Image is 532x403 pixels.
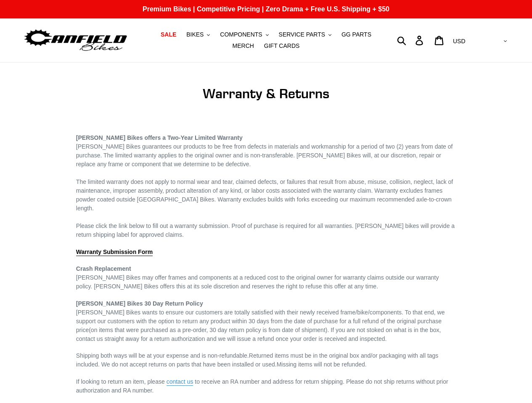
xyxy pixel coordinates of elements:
[341,31,371,38] span: GG PARTS
[156,29,180,40] a: SALE
[76,249,153,256] a: Warranty Submission Form
[76,134,243,141] strong: [PERSON_NAME] Bikes offers a Two-Year Limited Warranty
[337,29,376,40] a: GG PARTS
[76,318,442,333] span: the date of purchase for a full refund of the original purchase price
[76,264,456,291] p: [PERSON_NAME] Bikes may offer frames and components at a reduced cost to the original owner for w...
[76,125,456,239] p: [PERSON_NAME] Bikes guarantees our products to be free from defects in materials and workmanship ...
[186,31,204,38] span: BIKES
[76,352,439,368] span: Returned items must be in the original box and/or packaging with all tags included. We do not acc...
[76,352,249,359] span: Shipping both ways will be at your expense and is non-refundable.
[220,31,262,38] span: COMPONENTS
[76,249,153,255] span: Warranty Submission Form
[249,318,283,324] span: 30 days from
[23,27,128,54] img: Canfield Bikes
[279,31,325,38] span: SERVICE PARTS
[264,42,300,50] span: GIFT CARDS
[182,29,214,40] button: BIKES
[161,31,176,38] span: SALE
[76,378,448,394] span: to receive an RA number and address for return shipping. Please do not ship returns without prior...
[260,40,304,52] a: GIFT CARDS
[275,29,336,40] button: SERVICE PARTS
[216,29,273,40] button: COMPONENTS
[76,327,441,342] span: (on items that were purchased as a pre-order, 30 day return policy is from date of shipment). If ...
[277,361,367,368] span: Missing items will not be refunded.
[76,300,203,307] span: [PERSON_NAME] Bikes 30 Day Return Policy
[76,86,456,102] h1: Warranty & Returns
[76,265,131,272] strong: Crash Replacement
[233,42,254,50] span: MERCH
[76,309,445,324] span: [PERSON_NAME] Bikes wants to ensure our customers are totally satisfied with their newly received...
[228,40,258,52] a: MERCH
[76,378,195,386] span: If looking to return an item, please
[167,378,193,386] a: contact us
